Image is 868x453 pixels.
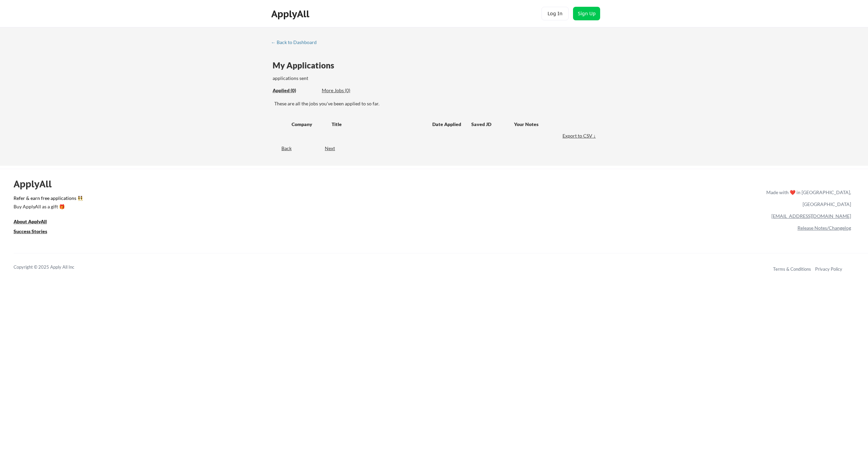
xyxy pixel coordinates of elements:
a: Buy ApplyAll as a gift 🎁 [14,203,81,211]
div: ApplyAll [271,8,311,20]
div: Applied (0) [273,87,317,94]
div: Copyright © 2025 Apply All Inc [14,264,92,271]
div: Company [292,121,325,128]
div: These are all the jobs you've been applied to so far. [274,100,597,107]
div: Buy ApplyAll as a gift 🎁 [14,204,81,209]
div: Your Notes [514,121,591,128]
a: Terms & Conditions [773,266,811,272]
div: ApplyAll [14,178,59,190]
div: These are job applications we think you'd be a good fit for, but couldn't apply you to automatica... [322,87,372,94]
a: Refer & earn free applications 👯‍♀️ [14,196,625,203]
a: Privacy Policy [815,266,842,272]
div: These are all the jobs you've been applied to so far. [273,87,317,94]
div: Made with ❤️ in [GEOGRAPHIC_DATA], [GEOGRAPHIC_DATA] [764,186,851,210]
div: ← Back to Dashboard [271,40,322,45]
div: Next [325,145,343,152]
div: applications sent [273,75,404,82]
div: Export to CSV ↓ [563,132,597,139]
div: Date Applied [432,121,462,128]
u: About ApplyAll [14,219,47,224]
button: Log In [541,7,569,20]
a: ← Back to Dashboard [271,40,322,46]
a: Success Stories [14,228,56,236]
a: [EMAIL_ADDRESS][DOMAIN_NAME] [771,213,851,219]
a: About ApplyAll [14,218,56,226]
div: My Applications [273,61,340,69]
div: Back [271,145,292,152]
u: Success Stories [14,228,47,234]
div: Title [332,121,426,128]
a: Release Notes/Changelog [797,225,851,231]
div: Saved JD [471,118,514,130]
button: Sign Up [573,7,600,20]
div: More Jobs (0) [322,87,372,94]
